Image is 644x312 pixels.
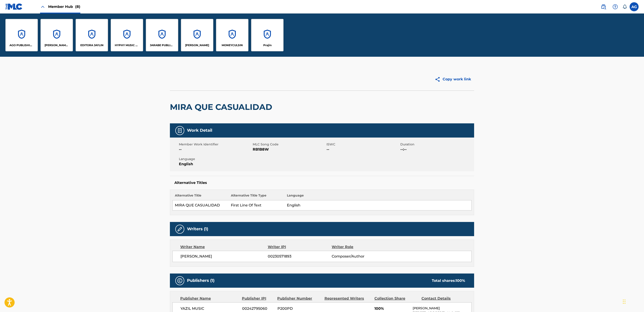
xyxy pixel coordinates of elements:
[115,43,139,47] p: HYPHY MUSIC PUBLISHING INC
[242,296,274,301] div: Publisher IPI
[400,147,473,152] span: --:--
[76,19,108,51] a: AccountsEDITORA JAYLIN
[216,19,248,51] a: AccountsMONEYCULSIN
[332,254,390,259] span: Composer/Author
[324,296,371,301] div: Represented Writers
[421,296,465,301] div: Contact Details
[179,142,252,147] span: Member Work Identifier
[187,128,212,133] h5: Work Detail
[180,244,268,250] div: Writer Name
[187,226,208,232] h5: Writers (1)
[612,4,618,9] img: help
[75,5,80,9] span: (8)
[180,296,239,301] div: Publisher Name
[400,142,473,147] span: Duration
[180,306,239,311] span: YAZIL MUSIC
[374,306,409,311] span: 100%
[242,306,274,311] span: 00242795060
[41,19,73,51] a: Accounts[PERSON_NAME] MUSIC INC
[229,193,285,200] th: Alternative Title Type
[179,157,252,161] span: Language
[332,244,390,250] div: Writer Role
[601,4,606,9] img: search
[621,290,644,312] iframe: Chat Widget
[435,77,443,82] img: Copy work link
[432,74,474,85] button: Copy work link
[146,19,178,51] a: AccountsJARABE PUBLISHING COMPANY
[611,2,620,11] div: Help
[229,200,285,210] td: First Line Of Text
[263,43,272,47] p: Prajin
[180,254,268,259] span: [PERSON_NAME]
[622,5,627,9] div: Notifications
[48,4,80,9] span: Member Hub
[170,102,275,112] h2: MIRA QUE CASUALIDAD
[5,3,23,10] img: MLC Logo
[173,200,229,210] td: MIRA QUE CASUALIDAD
[181,19,213,51] a: Accounts[PERSON_NAME]
[111,19,143,51] a: AccountsHYPHY MUSIC PUBLISHING INC
[5,19,38,51] a: AccountsAGO PUBLISHING, INC.
[251,19,284,51] a: AccountsPrajin
[631,220,644,257] iframe: Resource Center
[40,4,45,9] img: Close
[432,278,465,283] div: Total shares:
[222,43,243,47] p: MONEYCULSIN
[179,147,252,152] span: --
[285,193,472,200] th: Language
[185,43,209,47] p: JOSE ONTIVEROS MEZA
[268,254,332,259] span: 00230571893
[413,306,471,311] p: [PERSON_NAME]
[177,278,182,283] img: Publishers
[285,200,472,210] td: English
[277,296,321,301] div: Publisher Number
[177,226,182,232] img: Writers
[599,2,608,11] a: Public Search
[80,43,104,47] p: EDITORA JAYLIN
[9,43,34,47] p: AGO PUBLISHING, INC.
[327,142,399,147] span: ISWC
[174,181,470,185] h5: Alternative Titles
[253,142,325,147] span: MLC Song Code
[623,295,626,308] div: Drag
[45,43,69,47] p: CHAVEZ MUSIC INC
[456,278,465,283] span: 100 %
[150,43,174,47] p: JARABE PUBLISHING COMPANY
[177,128,182,133] img: Work Detail
[173,193,229,200] th: Alternative Title
[253,147,325,152] span: RB1B8W
[187,278,214,283] h5: Publishers (1)
[374,296,418,301] div: Collection Share
[277,306,321,311] span: P200PD
[179,161,252,167] span: English
[630,2,639,11] div: User Menu
[268,244,332,250] div: Writer IPI
[327,147,399,152] span: --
